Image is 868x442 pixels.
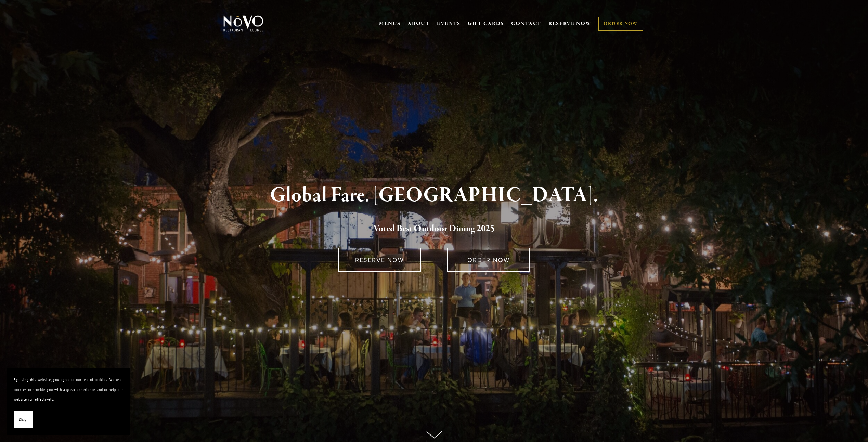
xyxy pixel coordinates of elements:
a: RESERVE NOW [548,17,592,30]
button: Okay! [14,411,33,429]
a: RESERVE NOW [338,248,421,272]
a: GIFT CARDS [468,17,504,30]
section: Cookie banner [7,368,130,435]
strong: Global Fare. [GEOGRAPHIC_DATA]. [270,182,598,208]
h2: 5 [235,222,634,236]
p: By using this website, you agree to our use of cookies. We use cookies to provide you with a grea... [14,375,123,404]
a: CONTACT [511,17,541,30]
a: ABOUT [407,20,430,27]
img: Novo Restaurant &amp; Lounge [222,15,265,32]
a: EVENTS [437,20,461,27]
a: Voted Best Outdoor Dining 202 [373,223,490,236]
a: ORDER NOW [447,248,530,272]
a: ORDER NOW [598,17,643,31]
span: Okay! [19,415,27,425]
a: MENUS [379,20,401,27]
